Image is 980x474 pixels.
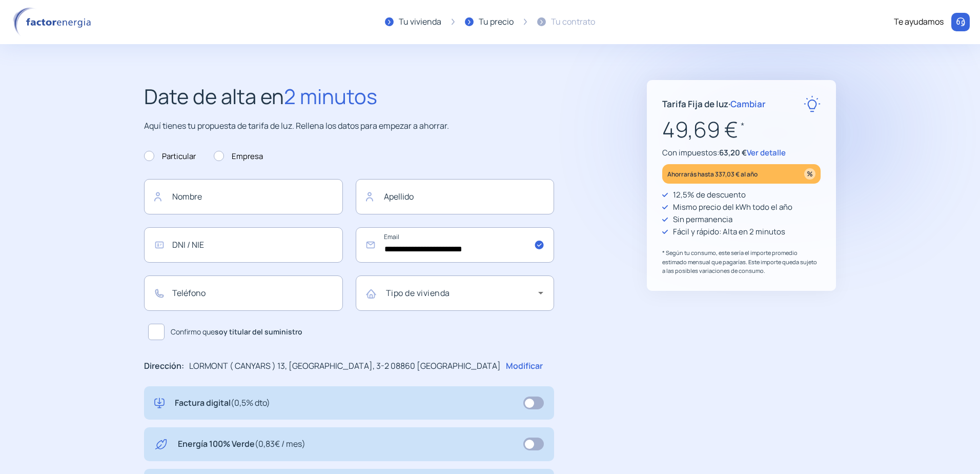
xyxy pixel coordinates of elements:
[144,360,184,373] p: Dirección:
[667,168,758,180] p: Ahorrarás hasta 337,03 € al año
[894,15,944,29] div: Te ayudamos
[747,147,786,158] span: Ver detalle
[189,360,501,373] p: LORMONT ( CANYARS ) 13, [GEOGRAPHIC_DATA], 3-2 08860 [GEOGRAPHIC_DATA]
[662,97,766,111] p: Tarifa Fija de luz ·
[10,7,97,37] img: logo factor
[804,168,815,180] img: percentage_icon.svg
[386,287,450,299] mat-label: Tipo de vivienda
[730,98,766,110] span: Cambiar
[662,147,821,159] p: Con impuestos:
[804,95,821,112] img: rate-E.svg
[955,17,966,27] img: llamar
[171,326,302,338] span: Confirmo que
[506,360,543,373] p: Modificar
[399,15,441,29] div: Tu vivienda
[178,438,305,451] p: Energía 100% Verde
[673,226,785,238] p: Fácil y rápido: Alta en 2 minutos
[479,15,514,29] div: Tu precio
[214,150,263,163] label: Empresa
[144,150,196,163] label: Particular
[719,147,747,158] span: 63,20 €
[673,189,746,201] p: 12,5% de descuento
[154,397,165,410] img: digital-invoice.svg
[175,397,270,410] p: Factura digital
[144,120,554,133] p: Aquí tienes tu propuesta de tarifa de luz. Rellena los datos para empezar a ahorrar.
[662,112,821,147] p: 49,69 €
[255,438,305,449] span: (0,83€ / mes)
[673,213,732,226] p: Sin permanencia
[551,15,595,29] div: Tu contrato
[154,438,168,451] img: energy-green.svg
[144,80,554,113] h2: Date de alta en
[284,82,377,110] span: 2 minutos
[662,248,821,275] p: * Según tu consumo, este sería el importe promedio estimado mensual que pagarías. Este importe qu...
[673,201,792,213] p: Mismo precio del kWh todo el año
[215,327,302,337] b: soy titular del suministro
[231,397,270,408] span: (0,5% dto)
